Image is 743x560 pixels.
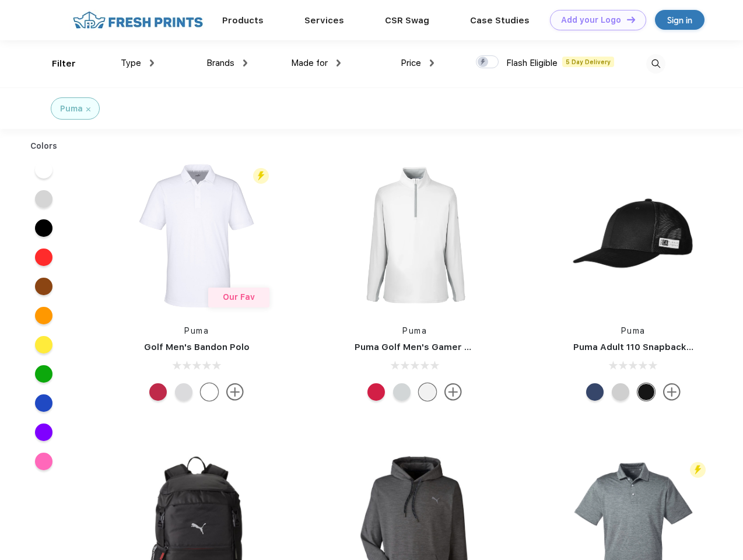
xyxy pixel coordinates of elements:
div: Add your Logo [561,15,621,25]
span: Brands [206,58,234,68]
div: Ski Patrol [149,383,167,401]
img: more.svg [663,383,681,401]
span: Made for [291,58,328,68]
img: dropdown.png [430,60,434,66]
div: Filter [52,57,76,71]
img: DT [627,16,635,23]
img: flash_active_toggle.svg [253,168,269,184]
a: Services [304,15,344,26]
a: Puma Golf Men's Gamer Golf Quarter-Zip [355,342,539,352]
a: Puma [184,326,209,335]
span: Type [121,58,141,68]
div: Pma Blk with Pma Blk [637,383,655,401]
a: Golf Men's Bandon Polo [144,342,250,352]
div: Puma [60,103,83,115]
div: Ski Patrol [367,383,385,401]
div: Bright White [201,383,218,401]
div: High Rise [393,383,411,401]
a: Puma [621,326,646,335]
img: dropdown.png [243,60,247,66]
span: Flash Eligible [506,58,558,68]
img: func=resize&h=266 [119,158,274,313]
img: flash_active_toggle.svg [690,462,706,478]
img: more.svg [444,383,462,401]
div: Bright White [419,383,436,401]
a: Sign in [655,10,705,30]
img: desktop_search.svg [646,54,665,73]
img: filter_cancel.svg [86,107,90,111]
span: Our Fav [223,292,255,302]
div: High Rise [175,383,192,401]
div: Sign in [667,13,692,27]
a: CSR Swag [385,15,429,26]
img: func=resize&h=266 [337,158,492,313]
img: dropdown.png [337,60,341,66]
img: dropdown.png [150,60,154,66]
div: Colors [22,140,66,152]
div: Peacoat with Qut Shd [586,383,604,401]
img: func=resize&h=266 [556,158,711,313]
span: Price [401,58,421,68]
a: Puma [402,326,427,335]
img: more.svg [226,383,244,401]
img: fo%20logo%202.webp [69,10,206,30]
a: Products [222,15,264,26]
div: Quarry Brt Whit [612,383,629,401]
span: 5 Day Delivery [562,57,614,67]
